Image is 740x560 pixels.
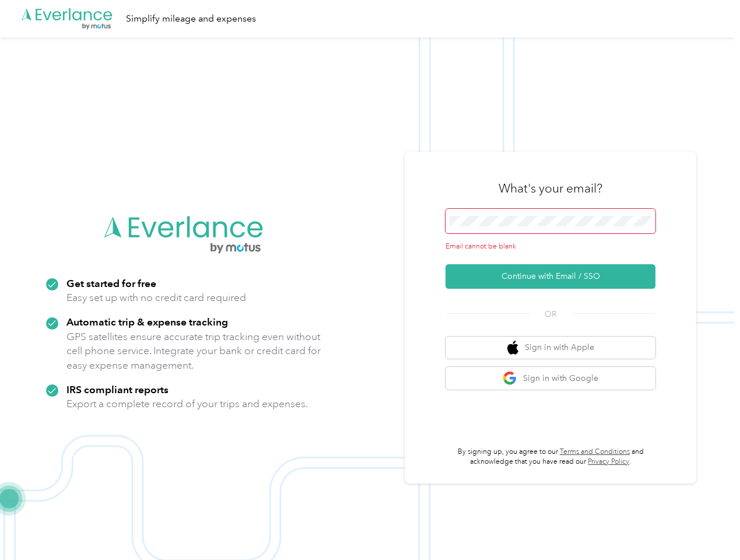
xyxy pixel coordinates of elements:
span: OR [530,308,571,320]
img: apple logo [507,341,519,355]
a: Terms and Conditions [560,447,630,456]
strong: IRS compliant reports [66,383,169,395]
p: Export a complete record of your trips and expenses. [66,397,308,411]
button: apple logoSign in with Apple [446,337,655,359]
h3: What's your email? [499,180,602,197]
button: google logoSign in with Google [446,367,655,390]
strong: Automatic trip & expense tracking [66,316,228,328]
p: GPS satellites ensure accurate trip tracking even without cell phone service. Integrate your bank... [66,330,321,373]
img: google logo [503,371,517,386]
strong: Get started for free [66,277,156,289]
button: Continue with Email / SSO [446,264,655,289]
p: By signing up, you agree to our and acknowledge that you have read our . [446,447,655,467]
div: Simplify mileage and expenses [126,12,256,26]
p: Easy set up with no credit card required [66,290,246,305]
div: Email cannot be blank [446,242,655,252]
a: Privacy Policy [588,457,629,466]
